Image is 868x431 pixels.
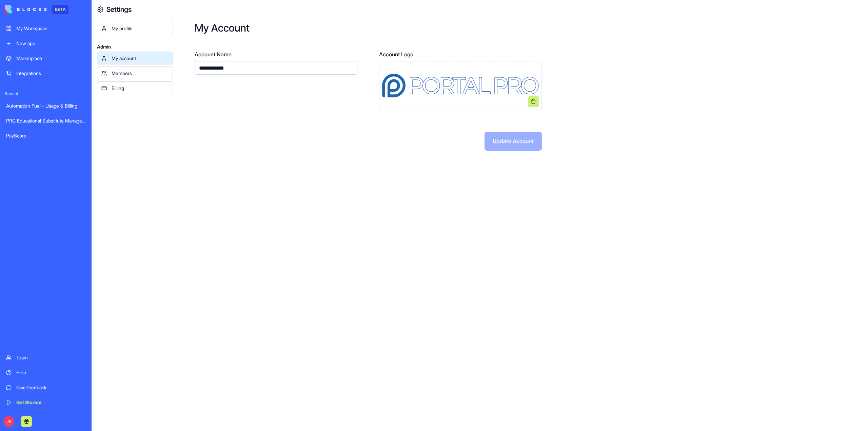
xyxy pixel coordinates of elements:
[112,55,169,62] div: My account
[97,52,173,65] a: My account
[195,50,357,58] label: Account Name
[379,50,542,58] label: Account Logo
[2,129,90,143] a: PayScore
[5,5,47,14] img: logo
[2,351,90,364] a: Team
[382,74,539,97] img: Preview
[3,416,14,427] span: JR
[2,22,90,35] a: My Workspace
[2,396,90,409] a: Get Started
[2,91,90,96] span: Recent
[52,5,68,14] div: BETA
[5,5,68,14] a: BETA
[16,25,85,32] div: My Workspace
[195,22,846,34] h2: My Account
[16,384,85,391] div: Give feedback
[2,37,90,50] a: New app
[16,369,85,376] div: Help
[6,102,85,109] div: Automation Fuel - Usage & Billing
[16,399,85,406] div: Get Started
[97,81,173,95] a: Billing
[2,366,90,379] a: Help
[97,22,173,35] a: My profile
[16,40,85,47] div: New app
[97,67,173,80] a: Members
[2,381,90,394] a: Give feedback
[97,43,173,50] span: Admin
[112,85,169,92] div: Billing
[6,132,85,139] div: PayScore
[16,55,85,62] div: Marketplace
[2,52,90,65] a: Marketplace
[2,99,90,113] a: Automation Fuel - Usage & Billing
[6,117,85,124] div: PRG Educational Substitute Management
[2,114,90,128] a: PRG Educational Substitute Management
[2,67,90,80] a: Integrations
[106,5,132,14] h4: Settings
[16,354,85,361] div: Team
[16,70,85,77] div: Integrations
[112,25,169,32] div: My profile
[112,70,169,77] div: Members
